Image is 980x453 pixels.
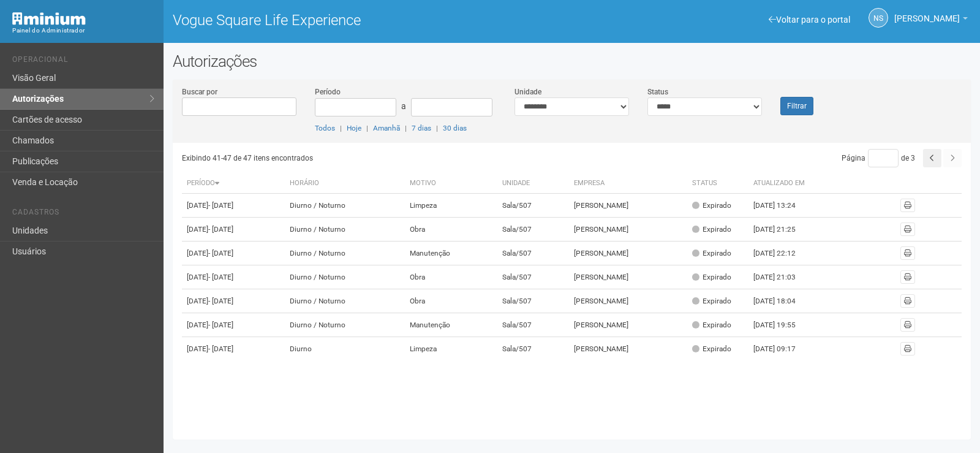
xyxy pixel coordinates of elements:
td: Diurno / Noturno [285,289,405,313]
td: [PERSON_NAME] [569,313,687,337]
a: Amanhã [373,124,400,132]
td: Diurno / Noturno [285,194,405,218]
td: Sala/507 [497,194,569,218]
td: Diurno / Noturno [285,265,405,289]
td: Diurno / Noturno [285,242,405,265]
td: [PERSON_NAME] [569,242,687,265]
td: [PERSON_NAME] [569,194,687,218]
th: Período [182,173,285,194]
div: Expirado [692,296,731,306]
span: Página de 3 [842,154,915,162]
td: Diurno / Noturno [285,313,405,337]
span: Nicolle Silva [894,2,960,23]
td: Obra [405,218,497,242]
td: [DATE] [182,265,285,289]
div: Expirado [692,272,731,283]
span: | [340,124,342,132]
div: Expirado [692,200,731,211]
span: - [DATE] [208,321,233,329]
a: [PERSON_NAME] [894,15,968,25]
span: | [436,124,438,132]
td: [PERSON_NAME] [569,265,687,289]
td: Diurno [285,337,405,361]
td: Obra [405,265,497,289]
span: - [DATE] [208,345,233,353]
label: Unidade [514,86,541,97]
td: Sala/507 [497,289,569,313]
td: [DATE] [182,242,285,265]
td: Sala/507 [497,242,569,265]
th: Status [687,173,748,194]
span: | [366,124,368,132]
td: Sala/507 [497,337,569,361]
td: Sala/507 [497,218,569,242]
a: Hoje [347,124,361,132]
td: [DATE] 09:17 [748,337,816,361]
td: Manutenção [405,242,497,265]
td: [DATE] [182,218,285,242]
td: Manutenção [405,313,497,337]
td: Limpeza [405,337,497,361]
label: Buscar por [182,86,217,97]
span: - [DATE] [208,297,233,305]
span: | [405,124,407,132]
td: [DATE] [182,313,285,337]
td: [PERSON_NAME] [569,218,687,242]
h2: Autorizações [173,52,971,70]
td: [DATE] 21:03 [748,265,816,289]
div: Expirado [692,320,731,330]
th: Empresa [569,173,687,194]
span: - [DATE] [208,249,233,257]
div: Expirado [692,224,731,235]
td: [DATE] [182,337,285,361]
span: a [401,101,406,111]
td: [PERSON_NAME] [569,337,687,361]
span: - [DATE] [208,273,233,281]
td: [DATE] 13:24 [748,194,816,218]
td: [DATE] 19:55 [748,313,816,337]
td: [DATE] [182,194,285,218]
a: 30 dias [443,124,467,132]
th: Atualizado em [748,173,816,194]
div: Painel do Administrador [12,25,154,36]
td: [DATE] [182,289,285,313]
th: Unidade [497,173,569,194]
td: Sala/507 [497,313,569,337]
span: - [DATE] [208,225,233,234]
a: Voltar para o portal [769,15,850,25]
td: Obra [405,289,497,313]
label: Status [647,86,668,97]
td: [DATE] 18:04 [748,289,816,313]
label: Período [315,86,341,97]
button: Filtrar [780,97,813,115]
td: Diurno / Noturno [285,218,405,242]
li: Operacional [12,55,154,68]
a: Todos [315,124,335,132]
th: Horário [285,173,405,194]
div: Expirado [692,344,731,354]
h1: Vogue Square Life Experience [173,12,563,28]
img: Minium [12,12,86,25]
div: Expirado [692,248,731,259]
td: [DATE] 21:25 [748,218,816,242]
span: - [DATE] [208,201,233,210]
li: Cadastros [12,208,154,221]
a: 7 dias [412,124,431,132]
td: [PERSON_NAME] [569,289,687,313]
th: Motivo [405,173,497,194]
div: Exibindo 41-47 de 47 itens encontrados [182,149,575,167]
td: Sala/507 [497,265,569,289]
td: [DATE] 22:12 [748,242,816,265]
td: Limpeza [405,194,497,218]
a: NS [869,8,888,28]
